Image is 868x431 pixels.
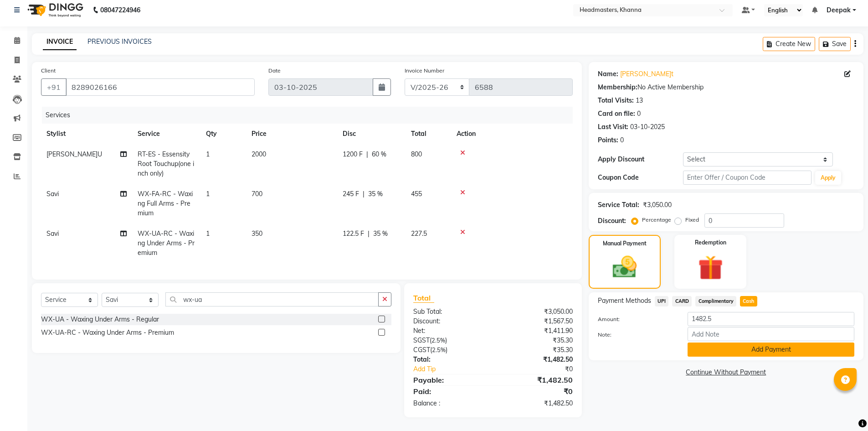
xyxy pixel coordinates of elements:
[688,312,854,326] input: Amount
[138,190,193,217] span: WX-FA-RC - Waxing Full Arms - Premium
[740,296,757,306] span: Cash
[683,171,812,185] input: Enter Offer / Coupon Code
[413,346,430,354] span: CGST
[406,307,493,317] div: Sub Total:
[368,189,383,199] span: 35 %
[413,336,430,344] span: SGST
[688,343,854,357] button: Add Payment
[43,34,77,50] a: INVOICE
[493,336,580,345] div: ₹35.30
[637,109,641,119] div: 0
[493,326,580,336] div: ₹1,411.90
[636,96,643,105] div: 13
[451,124,573,144] th: Action
[406,374,493,385] div: Payable:
[685,216,699,224] label: Fixed
[695,239,726,247] label: Redemption
[655,296,669,306] span: UPI
[200,124,246,144] th: Qty
[819,37,851,51] button: Save
[406,364,507,374] a: Add Tip
[591,315,681,323] label: Amount:
[406,355,493,364] div: Total:
[406,336,493,345] div: ( )
[493,355,580,364] div: ₹1,482.50
[406,326,493,336] div: Net:
[642,216,671,224] label: Percentage
[598,216,626,226] div: Discount:
[827,5,851,15] span: Deepak
[337,124,406,144] th: Disc
[252,150,266,158] span: 2000
[363,189,365,199] span: |
[138,150,194,177] span: RT-ES - Essensity Root Touchup(one inch only)
[598,109,635,119] div: Card on file:
[406,399,493,408] div: Balance :
[508,364,580,374] div: ₹0
[138,229,195,257] span: WX-UA-RC - Waxing Under Arms - Premium
[598,83,854,92] div: No Active Membership
[493,307,580,317] div: ₹3,050.00
[268,67,281,75] label: Date
[603,239,647,248] label: Manual Payment
[598,155,683,164] div: Apply Discount
[695,296,736,306] span: Complimentary
[41,315,159,324] div: WX-UA - Waxing Under Arms - Regular
[432,346,446,353] span: 2.5%
[406,345,493,355] div: ( )
[598,122,628,132] div: Last Visit:
[41,78,67,96] button: +91
[493,374,580,385] div: ₹1,482.50
[690,252,731,283] img: _gift.svg
[598,296,651,306] span: Payment Methods
[643,200,672,210] div: ₹3,050.00
[132,124,200,144] th: Service
[598,96,634,105] div: Total Visits:
[688,327,854,341] input: Add Note
[46,229,59,238] span: Savi
[413,293,434,303] span: Total
[206,229,210,238] span: 1
[368,229,370,239] span: |
[598,69,618,79] div: Name:
[343,189,359,199] span: 245 F
[165,292,379,306] input: Search or Scan
[343,150,363,159] span: 1200 F
[620,69,673,79] a: [PERSON_NAME]t
[406,386,493,397] div: Paid:
[411,229,427,238] span: 227.5
[366,150,368,159] span: |
[42,107,580,124] div: Services
[46,150,102,158] span: [PERSON_NAME]U
[252,190,262,198] span: 700
[372,150,386,159] span: 60 %
[493,345,580,355] div: ₹35.30
[66,78,255,96] input: Search by Name/Mobile/Email/Code
[815,171,841,185] button: Apply
[206,150,210,158] span: 1
[598,173,683,182] div: Coupon Code
[598,83,637,92] div: Membership:
[87,37,152,46] a: PREVIOUS INVOICES
[41,67,56,75] label: Client
[620,135,624,145] div: 0
[672,296,692,306] span: CARD
[46,190,59,198] span: Savi
[763,37,815,51] button: Create New
[605,253,644,281] img: _cash.svg
[493,317,580,326] div: ₹1,567.50
[493,399,580,408] div: ₹1,482.50
[405,67,444,75] label: Invoice Number
[411,150,422,158] span: 800
[252,229,262,238] span: 350
[493,386,580,397] div: ₹0
[591,368,862,377] a: Continue Without Payment
[598,200,639,210] div: Service Total:
[411,190,422,198] span: 455
[343,229,364,239] span: 122.5 F
[41,124,132,144] th: Stylist
[246,124,337,144] th: Price
[591,331,681,339] label: Note:
[406,317,493,326] div: Discount:
[206,190,210,198] span: 1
